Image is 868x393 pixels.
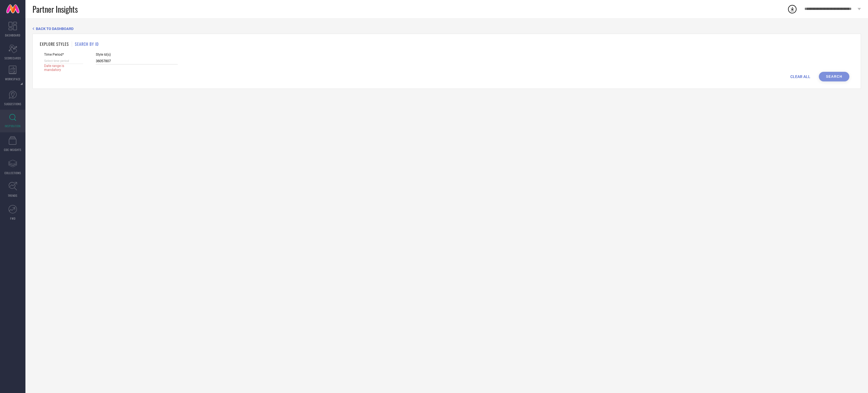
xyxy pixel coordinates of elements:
div: Back TO Dashboard [32,27,861,31]
span: CDC INSIGHTS [4,148,21,152]
span: FWD [10,216,16,221]
h1: EXPLORE STYLES [40,41,69,47]
span: BACK TO DASHBOARD [36,27,73,31]
span: Partner Insights [32,3,78,15]
span: SUGGESTIONS [4,102,21,106]
span: CLEAR ALL [790,74,810,79]
span: SCORECARDS [5,56,21,60]
input: Select time period [44,58,83,64]
span: WORKSPACE [5,77,21,81]
span: INSPIRATION [5,124,21,128]
div: Open download list [787,4,797,14]
span: Style Id(s) [96,53,178,57]
span: COLLECTIONS [5,171,21,175]
span: Date range is mandatory [44,64,78,72]
input: Enter comma separated style ids e.g. 12345, 67890 [96,58,178,64]
span: Time Period* [44,53,83,57]
h1: SEARCH BY ID [75,41,99,47]
span: TRENDS [8,193,18,198]
span: DASHBOARD [5,33,20,37]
